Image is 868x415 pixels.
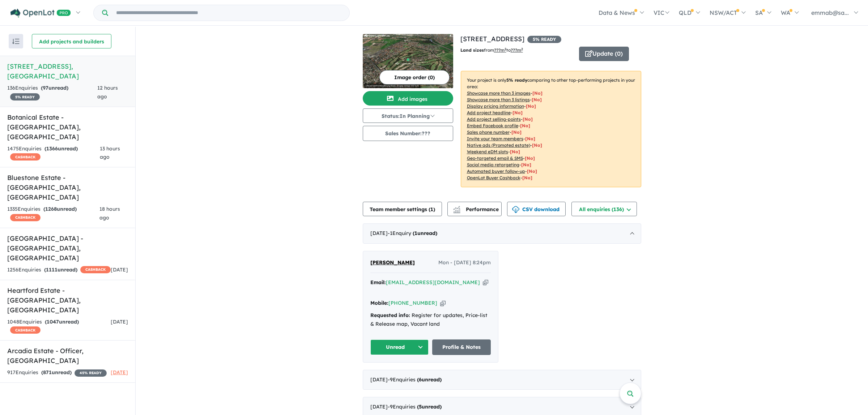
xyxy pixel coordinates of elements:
input: Try estate name, suburb, builder or developer [110,5,348,21]
h5: Botanical Estate - [GEOGRAPHIC_DATA] , [GEOGRAPHIC_DATA] [7,112,128,142]
span: 12 hours ago [97,85,118,100]
div: [DATE] [363,370,641,390]
u: ???m [511,47,523,53]
div: 1475 Enquir ies [7,145,100,162]
u: ??? m [494,47,506,53]
span: [ No ] [532,90,542,96]
span: Mon - [DATE] 8:24pm [438,258,491,267]
span: [No] [532,142,542,148]
u: Showcase more than 3 listings [467,97,530,102]
button: Unread [370,339,429,355]
span: [No] [521,162,531,167]
div: 1256 Enquir ies [7,266,111,274]
u: Add project headline [467,110,511,115]
h5: Heartford Estate - [GEOGRAPHIC_DATA] , [GEOGRAPHIC_DATA] [7,286,128,315]
img: Openlot PRO Logo White [10,9,71,18]
div: [DATE] [363,223,641,244]
span: 1047 [47,318,59,325]
button: Status:In Planning [363,108,453,123]
strong: Email: [370,279,386,286]
strong: ( unread) [417,403,442,410]
u: Invite your team members [467,136,523,141]
a: [EMAIL_ADDRESS][DOMAIN_NAME] [386,279,480,286]
strong: ( unread) [413,230,437,236]
button: Add images [363,91,453,106]
strong: ( unread) [41,85,68,91]
strong: Mobile: [370,300,388,306]
u: Native ads (Promoted estate) [467,142,530,148]
span: 18 hours ago [99,206,120,221]
u: Showcase more than 3 images [467,90,531,96]
span: [ No ] [511,129,522,135]
span: to [506,47,523,53]
strong: ( unread) [41,369,72,376]
span: CASHBACK [10,326,41,334]
button: CSV download [507,202,566,216]
span: 1 [430,206,433,213]
img: download icon [512,206,519,213]
div: Register for updates, Price-list & Release map, Vacant land [370,311,491,329]
span: 45 % READY [75,369,107,377]
button: Image order (0) [379,70,450,85]
span: 6 [419,376,422,383]
span: 5 [419,403,422,410]
u: OpenLot Buyer Cashback [467,175,520,180]
u: Social media retargeting [467,162,519,167]
span: 97 [43,85,48,91]
strong: Requested info: [370,312,410,318]
div: 1335 Enquir ies [7,205,99,222]
a: [STREET_ADDRESS] [460,35,524,43]
a: [PHONE_NUMBER] [388,300,437,306]
span: - 9 Enquir ies [388,403,442,410]
img: line-chart.svg [453,206,460,210]
span: Performance [454,206,499,213]
button: All enquiries (136) [571,202,637,216]
a: 179-217 Centre Dandenong Road - Dingley Village [363,34,453,88]
b: Land sizes [460,47,484,53]
sup: 2 [505,47,506,51]
span: [ No ] [525,136,535,141]
span: CASHBACK [10,214,41,221]
span: 5 % READY [10,93,40,100]
span: [DATE] [111,369,128,376]
u: Display pricing information [467,103,524,109]
strong: ( unread) [417,376,442,383]
h5: Arcadia Estate - Officer , [GEOGRAPHIC_DATA] [7,346,128,365]
span: [No] [527,168,537,174]
u: Embed Facebook profile [467,123,518,128]
div: 917 Enquir ies [7,368,107,377]
span: [DATE] [111,318,128,325]
span: [DATE] [111,266,128,273]
span: 1268 [45,206,57,212]
span: [No] [525,155,535,161]
sup: 2 [521,47,523,51]
strong: ( unread) [44,145,78,152]
u: Geo-targeted email & SMS [467,155,523,161]
span: [ No ] [532,97,542,102]
strong: ( unread) [45,318,79,325]
button: Copy [440,299,446,307]
span: [ No ] [526,103,536,109]
span: [ No ] [512,110,523,115]
span: [PERSON_NAME] [370,259,415,266]
strong: ( unread) [43,206,77,212]
span: 1111 [46,266,58,273]
b: 5 % ready [506,77,527,83]
span: emmab@sa... [811,9,849,16]
button: Sales Number:??? [363,126,453,141]
strong: ( unread) [44,266,77,273]
u: Weekend eDM slots [467,149,508,154]
span: - 9 Enquir ies [388,376,442,383]
button: Update (0) [579,47,629,61]
span: [ No ] [520,123,530,128]
u: Sales phone number [467,129,510,135]
div: 136 Enquir ies [7,84,97,101]
span: 13 hours ago [100,145,120,161]
h5: Bluestone Estate - [GEOGRAPHIC_DATA] , [GEOGRAPHIC_DATA] [7,173,128,202]
div: 1048 Enquir ies [7,318,111,335]
u: Automated buyer follow-up [467,168,525,174]
span: - 1 Enquir y [388,230,437,236]
button: Team member settings (1) [363,202,442,216]
span: CASHBACK [10,153,41,161]
button: Performance [447,202,502,216]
